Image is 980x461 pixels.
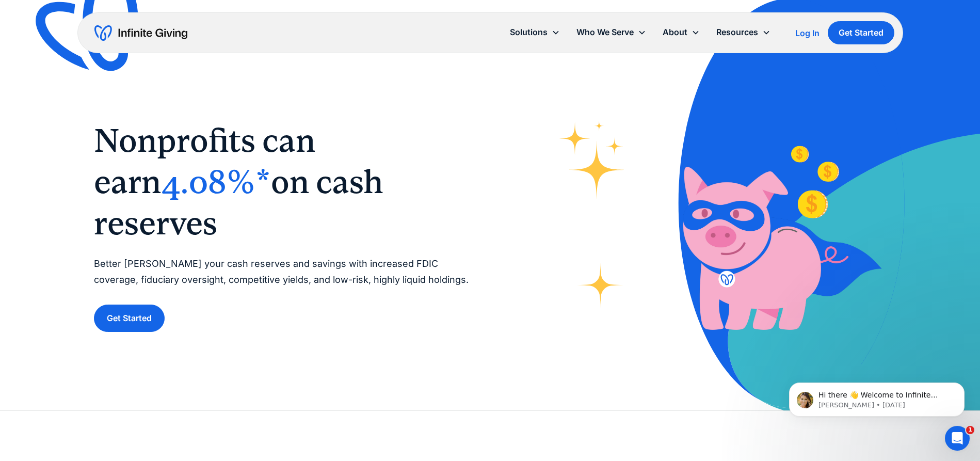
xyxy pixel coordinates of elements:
[966,426,974,434] span: 1
[795,27,820,39] a: Log In
[945,426,970,451] iframe: Intercom live chat
[828,21,894,44] a: Get Started
[510,25,548,39] div: Solutions
[774,361,980,433] iframe: Intercom notifications message
[94,120,470,244] h1: ‍ ‍
[716,25,758,39] div: Resources
[795,29,820,37] div: Log In
[663,25,687,39] div: About
[502,21,568,43] div: Solutions
[94,121,315,201] span: Nonprofits can earn
[654,21,708,43] div: About
[94,305,165,332] a: Get Started
[161,163,271,201] span: 4.08%*
[94,25,187,41] a: home
[568,21,654,43] div: Who We Serve
[708,21,779,43] div: Resources
[94,256,470,288] p: Better [PERSON_NAME] your cash reserves and savings with increased FDIC coverage, fiduciary overs...
[576,25,634,39] div: Who We Serve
